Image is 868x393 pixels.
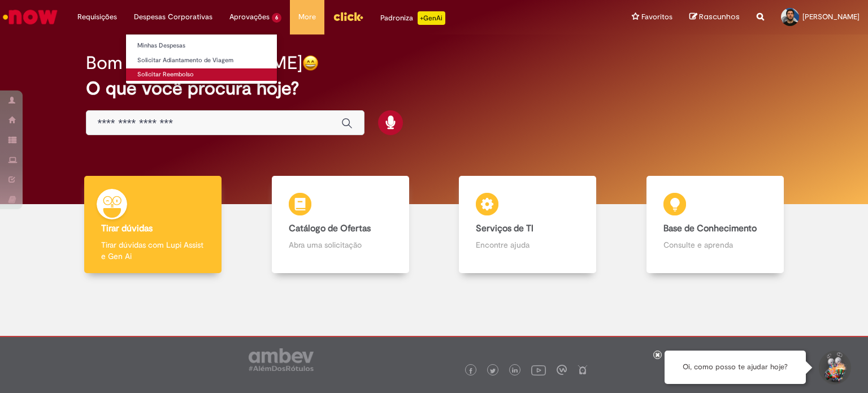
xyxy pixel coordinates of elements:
[229,11,270,23] span: Aprovações
[468,368,474,374] img: logo_footer_facebook.png
[247,176,435,274] a: Catálogo de Ofertas Abra uma solicitação
[699,11,740,22] span: Rascunhos
[476,239,579,251] p: Encontre ajuda
[663,223,757,234] b: Base de Conhecimento
[418,11,445,25] p: +GenAi
[77,11,117,23] span: Requisições
[86,79,783,98] h2: O que você procura hoje?
[689,12,740,23] a: Rascunhos
[289,239,392,251] p: Abra uma solicitação
[272,13,281,23] span: 6
[663,239,767,251] p: Consulte e aprenda
[380,11,445,25] div: Padroniza
[249,348,314,371] img: logo_footer_ambev_rotulo_gray.png
[134,11,212,23] span: Despesas Corporativas
[126,54,277,67] a: Solicitar Adiantamento de Viagem
[531,362,546,377] img: logo_footer_youtube.png
[125,34,277,84] ul: Despesas Corporativas
[557,365,567,375] img: logo_footer_workplace.png
[641,11,672,23] span: Favoritos
[1,6,59,28] img: ServiceNow
[289,223,371,234] b: Catálogo de Ofertas
[434,176,622,274] a: Serviços de TI Encontre ajuda
[126,40,277,52] a: Minhas Despesas
[126,68,277,81] a: Solicitar Reembolso
[298,11,316,23] span: More
[665,351,806,384] div: Oi, como posso te ajudar hoje?
[476,223,533,234] b: Serviços de TI
[302,55,319,71] img: happy-face.png
[333,8,363,25] img: click_logo_yellow_360x200.png
[802,12,860,21] span: [PERSON_NAME]
[101,239,205,262] p: Tirar dúvidas com Lupi Assist e Gen Ai
[578,365,588,375] img: logo_footer_naosei.png
[101,223,153,234] b: Tirar dúvidas
[59,176,247,274] a: Tirar dúvidas Tirar dúvidas com Lupi Assist e Gen Ai
[490,368,496,374] img: logo_footer_twitter.png
[86,53,302,73] h2: Bom dia, [PERSON_NAME]
[622,176,809,274] a: Base de Conhecimento Consulte e aprenda
[817,351,851,385] button: Iniciar Conversa de Suporte
[512,368,518,374] img: logo_footer_linkedin.png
